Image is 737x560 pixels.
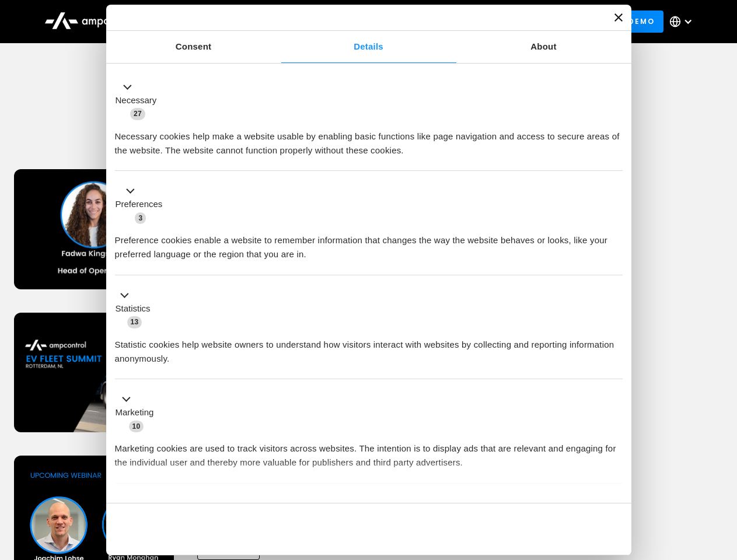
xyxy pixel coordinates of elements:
span: 10 [129,421,144,432]
div: Statistic cookies help website owners to understand how visitors interact with websites by collec... [115,329,623,366]
h1: Upcoming Webinars [14,118,724,146]
span: 27 [130,108,145,120]
button: Okay [455,512,622,546]
label: Preferences [116,198,163,211]
button: Marketing (10) [115,393,161,433]
a: About [456,31,631,63]
span: 13 [127,316,142,328]
label: Statistics [116,302,151,316]
label: Necessary [116,94,157,107]
button: Statistics (13) [115,288,158,329]
div: Preference cookies enable a website to remember information that changes the way the website beha... [115,225,623,261]
button: Close banner [614,13,623,22]
div: Necessary cookies help make a website usable by enabling basic functions like page navigation and... [115,121,623,157]
button: Unclassified (2) [115,496,211,511]
label: Marketing [116,406,154,419]
span: 2 [193,498,204,510]
a: Details [281,31,456,63]
span: 3 [135,212,146,224]
button: Necessary (27) [115,80,164,121]
a: Consent [106,31,281,63]
div: Marketing cookies are used to track visitors across websites. The intention is to display ads tha... [115,433,623,470]
button: Preferences (3) [115,184,170,225]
